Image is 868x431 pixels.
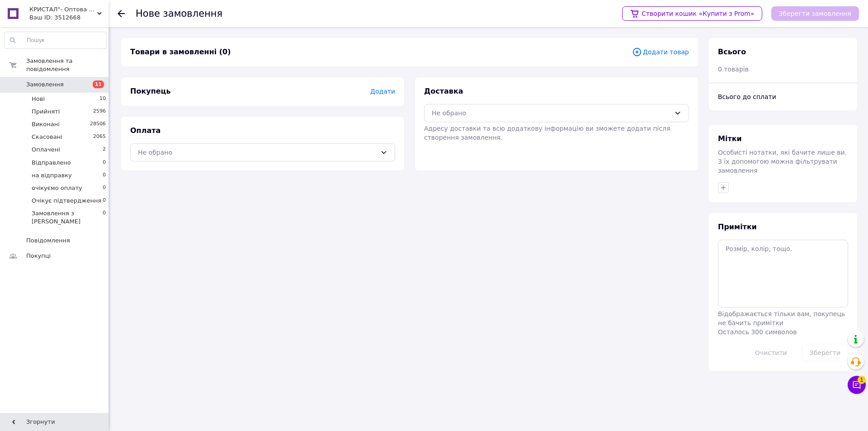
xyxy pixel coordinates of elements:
span: 2596 [93,108,106,116]
span: 2065 [93,133,106,141]
span: Повідомлення [26,237,70,245]
a: Створити кошик «Купити з Prom» [622,6,762,21]
span: Очікує підтвердження [32,197,101,205]
span: 28506 [90,120,106,128]
span: Примітки [718,223,757,231]
span: Відображається тільки вам, покупець не бачить примітки [718,310,845,327]
button: Чат з покупцем1 [848,376,866,394]
div: Нове замовлення [136,9,222,19]
div: Не обрано [138,147,377,157]
span: Нові [32,95,45,103]
span: Скасовані [32,133,62,141]
span: Покупці [26,252,51,260]
span: 0 [103,209,106,226]
span: Мітки [718,134,742,143]
input: Пошук [5,32,106,48]
span: очікуємо оплату [32,184,82,192]
span: на відправку [32,171,72,180]
span: Всього [718,47,746,56]
span: 1 [858,376,866,384]
span: 0 [103,197,106,205]
span: Оплата [130,126,160,135]
span: Замовлення [26,81,64,89]
span: 2 [103,146,106,154]
span: Доставка [424,87,463,95]
span: 0 [103,159,106,167]
div: Ваш ID: 3512668 [29,14,108,22]
div: Не обрано [432,108,670,118]
span: 0 [103,171,106,180]
span: 0 товарів [718,66,749,73]
span: Замовлення з [PERSON_NAME] [32,209,103,226]
span: Замовлення та повідомлення [26,57,108,73]
span: Осталось 300 символов [718,328,797,336]
span: Прийняті [32,108,60,116]
span: Додати [370,88,395,95]
div: Всього до сплати [718,92,848,101]
span: Покупець [130,87,171,95]
span: 11 [93,81,104,88]
span: КРИСТАЛ"- Оптова та розрібна торгівля одноразовим посудом,товарами санітарно-побутового призначення [29,5,97,14]
span: Адресу доставки та всю додаткову інформацію ви зможете додати після створення замовлення. [424,125,670,141]
span: Оплачені [32,146,60,154]
span: Виконані [32,120,60,128]
span: Додати товар [632,47,689,57]
span: Товари в замовленні (0) [130,47,231,56]
span: Відправлено [32,159,71,167]
span: Особисті нотатки, які бачите лише ви. З їх допомогою можна фільтрувати замовлення [718,149,847,174]
span: 0 [103,184,106,192]
span: 10 [99,95,106,103]
div: Повернутися назад [118,9,125,18]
